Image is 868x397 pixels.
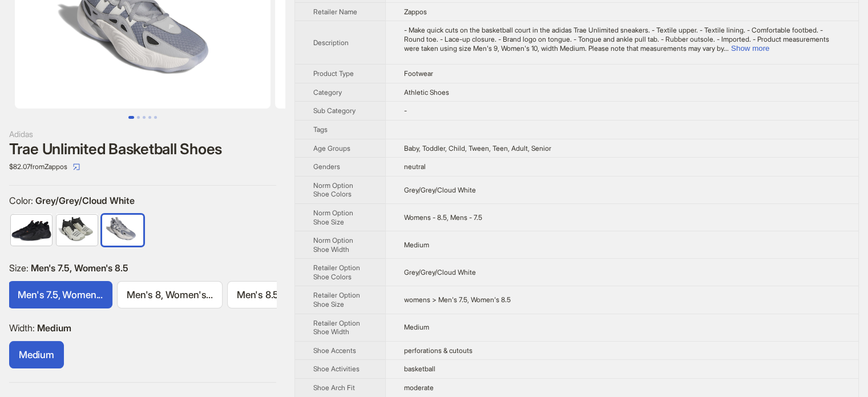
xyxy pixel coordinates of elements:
span: Category [313,88,342,97]
div: Trae Unlimited Basketball Shoes [9,141,276,158]
span: Retailer Option Shoe Colors [313,263,360,281]
label: available [8,281,112,308]
span: - [404,106,407,115]
button: Go to slide 5 [154,116,157,119]
span: Grey/Grey/Cloud White [404,268,476,276]
div: - Make quick cuts on the basketball court in the adidas Trae Unlimited sneakers. - Textile upper.... [404,26,840,53]
label: available [102,214,143,244]
span: moderate [404,383,434,392]
span: Grey/Grey/Cloud White [404,186,476,194]
img: Grey/Grey/Cloud White [102,215,143,246]
span: Retailer Option Shoe Size [313,291,360,308]
button: Go to slide 1 [128,116,134,119]
div: Adidas [9,128,276,141]
span: Retailer Option Shoe Width [313,319,360,336]
span: Genders [313,162,340,171]
span: Norm Option Shoe Size [313,208,353,226]
span: Width : [9,322,37,334]
span: ... [724,44,729,53]
span: Retailer Name [313,7,357,16]
button: Expand [731,44,769,53]
span: Men's 7.5, Women... [18,289,103,300]
span: Shoe Arch Fit [313,383,355,392]
label: available [9,341,64,368]
span: Medium [19,349,54,360]
span: - Make quick cuts on the basketball court in the adidas Trae Unlimited sneakers. - Textile upper.... [404,26,829,52]
img: Black/Lucid Lemon/Solar Red [11,215,52,246]
span: Age Groups [313,144,350,153]
button: Go to slide 4 [148,116,151,119]
label: available [117,281,223,308]
span: Sub Category [313,106,356,115]
label: available [56,214,98,244]
span: Tags [313,125,328,134]
button: Go to slide 2 [137,116,140,119]
span: Men's 8, Women's... [127,289,213,300]
span: neutral [404,162,426,171]
span: Zappos [404,7,427,16]
label: available [11,214,52,244]
span: select [73,163,80,170]
span: Size : [9,262,31,274]
span: Baby, Toddler, Child, Tween, Teen, Adult, Senior [404,144,551,153]
span: Medium [404,323,429,331]
span: Norm Option Shoe Width [313,236,353,254]
label: available [227,281,333,308]
span: Footwear [404,69,433,78]
span: basketball [404,364,435,373]
span: womens > Men's 7.5, Women's 8.5 [404,295,511,304]
span: Grey/Grey/Cloud White [35,195,135,206]
span: Men's 7.5, Women's 8.5 [31,262,128,274]
span: Shoe Activities [313,364,360,373]
span: Medium [404,240,429,249]
div: $82.07 from Zappos [9,158,276,176]
span: Shoe Accents [313,346,356,355]
img: Core Black/Footwear White/Linen Green [56,215,98,246]
span: Product Type [313,69,354,78]
span: Medium [37,322,71,334]
span: Men's 8.5, Women... [237,289,324,300]
span: Description [313,38,349,47]
button: Go to slide 3 [143,116,146,119]
span: Norm Option Shoe Colors [313,181,353,199]
span: Athletic Shoes [404,88,449,97]
span: Womens - 8.5, Mens - 7.5 [404,213,482,222]
span: perforations & cutouts [404,346,473,355]
span: Color : [9,195,35,206]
